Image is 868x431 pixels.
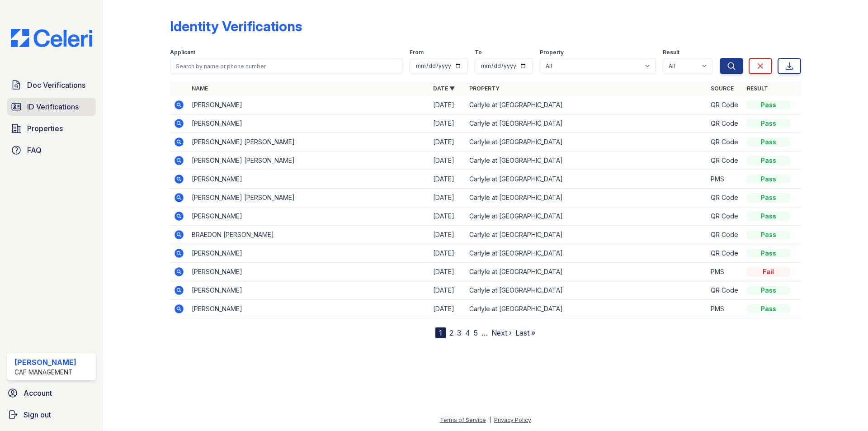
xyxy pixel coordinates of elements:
[466,152,707,170] td: Carlyle at [GEOGRAPHIC_DATA]
[466,226,707,244] td: Carlyle at [GEOGRAPHIC_DATA]
[707,189,743,207] td: QR Code
[188,189,429,207] td: [PERSON_NAME] [PERSON_NAME]
[475,49,482,56] label: To
[494,417,531,423] a: Privacy Policy
[465,328,470,337] a: 4
[440,417,486,423] a: Terms of Service
[170,58,402,74] input: Search by name or phone number
[433,85,455,92] a: Date ▼
[4,384,99,402] a: Account
[7,98,96,116] a: ID Verifications
[466,189,707,207] td: Carlyle at [GEOGRAPHIC_DATA]
[474,328,478,337] a: 5
[429,96,466,114] td: [DATE]
[7,141,96,159] a: FAQ
[449,328,453,337] a: 2
[747,100,790,109] div: Pass
[711,85,734,92] a: Source
[707,170,743,189] td: PMS
[469,85,500,92] a: Property
[707,300,743,318] td: PMS
[747,193,790,202] div: Pass
[170,18,302,34] div: Identity Verifications
[707,114,743,133] td: QR Code
[192,85,208,92] a: Name
[707,152,743,170] td: QR Code
[429,114,466,133] td: [DATE]
[188,263,429,281] td: [PERSON_NAME]
[429,226,466,244] td: [DATE]
[481,327,488,338] span: …
[466,207,707,226] td: Carlyle at [GEOGRAPHIC_DATA]
[747,230,790,239] div: Pass
[747,212,790,221] div: Pass
[27,101,79,112] span: ID Verifications
[410,49,424,56] label: From
[707,226,743,244] td: QR Code
[4,406,99,424] a: Sign out
[14,368,76,377] div: CAF Management
[747,249,790,258] div: Pass
[466,263,707,281] td: Carlyle at [GEOGRAPHIC_DATA]
[489,417,491,423] div: |
[4,29,99,47] img: CE_Logo_Blue-a8612792a0a2168367f1c8372b55b34899dd931a85d93a1a3d3e32e68fde9ad4.png
[540,49,564,56] label: Property
[7,119,96,137] a: Properties
[515,328,535,337] a: Last »
[747,156,790,165] div: Pass
[188,114,429,133] td: [PERSON_NAME]
[747,137,790,147] div: Pass
[747,85,768,92] a: Result
[707,244,743,263] td: QR Code
[707,281,743,300] td: QR Code
[429,170,466,189] td: [DATE]
[457,328,462,337] a: 3
[435,327,446,338] div: 1
[466,300,707,318] td: Carlyle at [GEOGRAPHIC_DATA]
[7,76,96,94] a: Doc Verifications
[14,357,76,368] div: [PERSON_NAME]
[170,49,195,56] label: Applicant
[747,304,790,313] div: Pass
[27,123,63,134] span: Properties
[429,152,466,170] td: [DATE]
[707,133,743,152] td: QR Code
[466,96,707,114] td: Carlyle at [GEOGRAPHIC_DATA]
[188,133,429,152] td: [PERSON_NAME] [PERSON_NAME]
[707,96,743,114] td: QR Code
[747,119,790,128] div: Pass
[466,133,707,152] td: Carlyle at [GEOGRAPHIC_DATA]
[466,281,707,300] td: Carlyle at [GEOGRAPHIC_DATA]
[466,244,707,263] td: Carlyle at [GEOGRAPHIC_DATA]
[188,207,429,226] td: [PERSON_NAME]
[24,388,52,398] span: Account
[747,286,790,295] div: Pass
[429,244,466,263] td: [DATE]
[188,281,429,300] td: [PERSON_NAME]
[27,80,85,90] span: Doc Verifications
[429,300,466,318] td: [DATE]
[429,281,466,300] td: [DATE]
[24,409,51,420] span: Sign out
[663,49,679,56] label: Result
[707,263,743,281] td: PMS
[429,189,466,207] td: [DATE]
[466,170,707,189] td: Carlyle at [GEOGRAPHIC_DATA]
[27,145,42,156] span: FAQ
[188,244,429,263] td: [PERSON_NAME]
[707,207,743,226] td: QR Code
[188,170,429,189] td: [PERSON_NAME]
[429,263,466,281] td: [DATE]
[429,133,466,152] td: [DATE]
[491,328,512,337] a: Next ›
[429,207,466,226] td: [DATE]
[188,300,429,318] td: [PERSON_NAME]
[188,226,429,244] td: BRAEDON [PERSON_NAME]
[747,267,790,276] div: Fail
[466,114,707,133] td: Carlyle at [GEOGRAPHIC_DATA]
[747,175,790,184] div: Pass
[188,152,429,170] td: [PERSON_NAME] [PERSON_NAME]
[188,96,429,114] td: [PERSON_NAME]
